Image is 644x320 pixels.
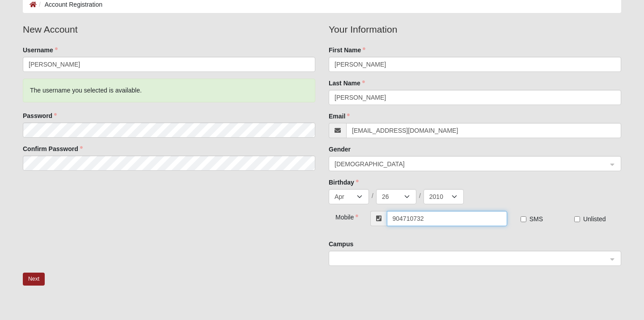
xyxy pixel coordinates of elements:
label: Email [329,112,350,121]
span: / [419,191,421,200]
label: Campus [329,240,353,248]
label: Last Name [329,79,365,88]
div: The username you selected is available. [23,79,315,102]
label: First Name [329,46,365,55]
label: Gender [329,145,351,154]
legend: Your Information [329,22,621,37]
div: Mobile [329,211,353,222]
span: Female [335,159,607,169]
span: Unlisted [583,215,606,223]
legend: New Account [23,22,315,37]
label: Confirm Password [23,144,83,153]
label: Password [23,111,57,120]
input: SMS [521,216,526,222]
input: Unlisted [574,216,580,222]
label: Username [23,46,58,55]
span: SMS [530,215,543,223]
button: Next [23,273,45,286]
label: Birthday [329,178,359,187]
span: / [372,191,373,200]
